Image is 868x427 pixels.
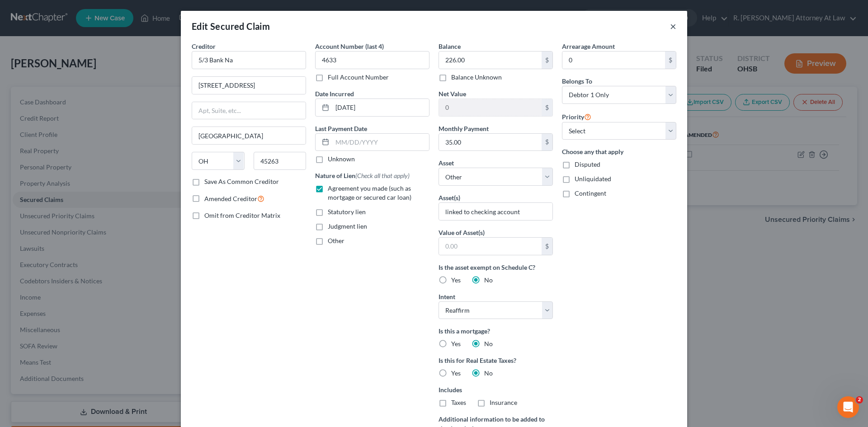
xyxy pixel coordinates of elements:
div: Edit Secured Claim [192,20,270,33]
label: Full Account Number [328,73,389,82]
input: Enter address... [192,77,306,94]
label: Balance Unknown [451,73,502,82]
div: $ [542,52,552,69]
span: Yes [451,276,461,284]
label: Balance [439,42,461,51]
div: $ [542,238,552,255]
span: 2 [856,396,863,404]
input: MM/DD/YYYY [332,99,429,116]
label: Unknown [328,155,355,164]
input: Enter zip... [254,152,307,170]
label: Is this for Real Estate Taxes? [439,356,553,365]
input: XXXX [315,51,429,69]
input: Search creditor by name... [192,51,306,69]
label: Date Incurred [315,89,354,99]
span: No [484,340,493,347]
label: Arrearage Amount [562,42,615,51]
label: Is this a mortgage? [439,326,553,336]
input: Specify... [439,203,552,220]
input: Apt, Suite, etc... [192,102,306,119]
label: Save As Common Creditor [204,177,279,186]
label: Is the asset exempt on Schedule C? [439,263,553,272]
span: Amended Creditor [204,195,257,202]
label: Priority [562,111,591,122]
label: Choose any that apply [562,147,676,156]
span: Unliquidated [575,175,611,183]
div: $ [665,52,676,69]
span: Yes [451,340,461,347]
span: Insurance [490,399,517,406]
span: Agreement you made (such as mortgage or secured car loan) [328,184,411,201]
input: 0.00 [439,238,542,255]
span: Judgment lien [328,222,367,230]
label: Nature of Lien [315,171,410,180]
span: Omit from Creditor Matrix [204,211,280,219]
input: 0.00 [439,52,542,69]
span: Taxes [451,399,466,406]
input: 0.00 [562,52,665,69]
span: No [484,369,493,377]
span: Yes [451,369,461,377]
label: Intent [439,292,455,301]
button: × [670,21,676,32]
span: Disputed [575,160,600,168]
div: $ [542,134,552,151]
span: Statutory lien [328,208,366,216]
div: $ [542,99,552,116]
span: (Check all that apply) [355,172,410,179]
span: Contingent [575,189,606,197]
span: Other [328,237,344,244]
iframe: Intercom live chat [837,396,859,418]
label: Value of Asset(s) [439,228,485,237]
span: Creditor [192,42,216,50]
label: Net Value [439,89,466,99]
label: Asset(s) [439,193,460,202]
input: 0.00 [439,99,542,116]
input: Enter city... [192,127,306,144]
input: MM/DD/YYYY [332,134,429,151]
span: No [484,276,493,284]
label: Account Number (last 4) [315,42,384,51]
label: Last Payment Date [315,124,367,133]
input: 0.00 [439,134,542,151]
span: Belongs To [562,77,592,85]
span: Asset [439,159,454,167]
label: Includes [439,385,553,394]
label: Monthly Payment [439,124,489,133]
